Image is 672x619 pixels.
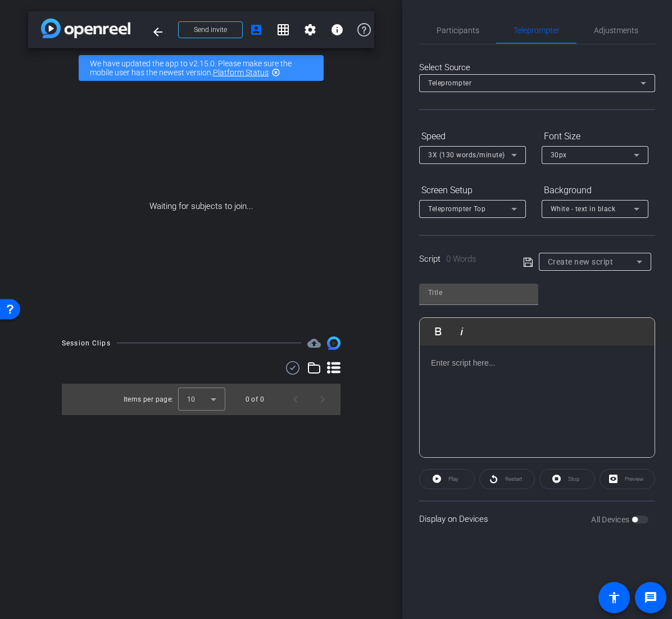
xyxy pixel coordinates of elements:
span: Destinations for your clips [307,336,321,350]
button: Italic (Ctrl+I) [451,320,473,343]
div: Background [542,181,648,200]
mat-icon: cloud_upload [307,336,321,350]
span: Participants [437,26,479,34]
button: Send invite [178,21,243,38]
span: Create new script [548,257,614,266]
div: Font Size [542,127,648,146]
div: Speed [419,127,526,146]
div: Script [419,253,507,266]
mat-icon: accessibility [607,591,621,604]
mat-icon: highlight_off [271,68,280,77]
div: Waiting for subjects to join... [28,88,374,325]
div: Session Clips [62,338,111,349]
mat-icon: account_box [249,23,263,37]
span: 3X (130 words/minute) [428,151,505,159]
span: 30px [551,151,567,159]
a: Platform Status [213,68,269,77]
span: 0 Words [446,254,476,264]
input: Title [428,286,529,299]
button: Bold (Ctrl+B) [428,320,449,343]
mat-icon: message [644,591,657,604]
div: Screen Setup [419,181,526,200]
span: White - text in black [551,205,616,213]
span: Teleprompter [514,26,560,34]
div: Display on Devices [419,500,655,537]
img: app-logo [41,19,130,38]
span: Send invite [194,25,227,34]
button: Next page [309,386,336,413]
div: We have updated the app to v2.15.0. Please make sure the mobile user has the newest version. [79,55,324,81]
div: Select Source [419,61,655,74]
mat-icon: arrow_back [151,25,165,39]
mat-icon: settings [303,23,317,37]
span: Teleprompter Top [428,205,485,213]
img: Session clips [327,336,340,350]
span: Teleprompter [428,79,471,87]
label: All Devices [591,514,632,525]
mat-icon: grid_on [276,23,290,37]
span: Adjustments [594,26,638,34]
mat-icon: info [330,23,344,37]
div: Items per page: [124,394,174,405]
div: 0 of 0 [246,394,264,405]
button: Previous page [282,386,309,413]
